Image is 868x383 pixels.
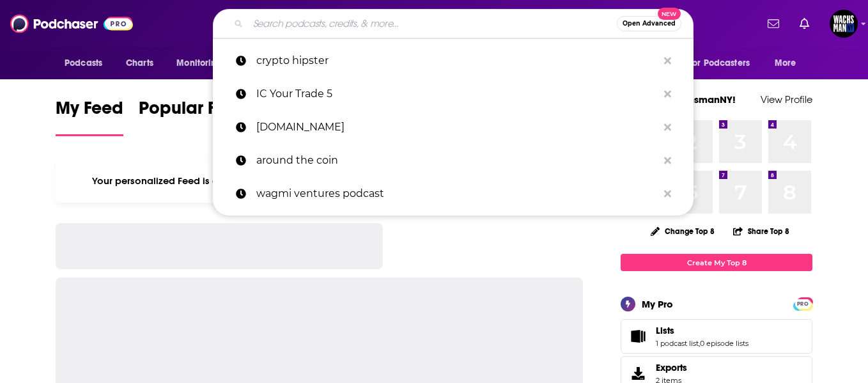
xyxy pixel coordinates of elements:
[656,362,687,373] span: Exports
[56,51,119,75] button: open menu
[167,51,238,75] button: open menu
[658,8,681,20] span: New
[213,111,694,144] a: [DOMAIN_NAME]
[656,325,748,336] a: Lists
[763,13,784,35] a: Show notifications dropdown
[56,97,123,136] a: My Feed
[126,54,153,72] span: Charts
[625,327,651,345] a: Lists
[139,97,247,127] span: Popular Feed
[139,97,247,136] a: Popular Feed
[761,93,812,106] a: View Profile
[56,159,583,203] div: Your personalized Feed is curated based on the Podcasts, Creators, Users, and Lists that you Follow.
[256,144,658,177] p: around the coin
[625,364,651,382] span: Exports
[700,339,748,348] a: 0 episode lists
[248,13,617,34] input: Search podcasts, credits, & more...
[775,54,796,72] span: More
[213,144,694,177] a: around the coin
[766,51,812,75] button: open menu
[795,299,810,308] a: PRO
[56,97,123,127] span: My Feed
[256,77,658,111] p: IC Your Trade 5
[256,111,658,144] p: Web3Pod.xyz
[830,10,858,38] button: Show profile menu
[10,12,133,36] img: Podchaser - Follow, Share and Rate Podcasts
[65,54,102,72] span: Podcasts
[621,319,812,354] span: Lists
[794,13,814,35] a: Show notifications dropdown
[830,10,858,38] span: Logged in as WachsmanNY
[213,77,694,111] a: IC Your Trade 5
[213,9,694,38] div: Search podcasts, credits, & more...
[213,44,694,77] a: crypto hipster
[118,51,161,75] a: Charts
[256,44,658,77] p: crypto hipster
[623,20,676,27] span: Open Advanced
[642,298,673,310] div: My Pro
[656,325,674,336] span: Lists
[617,16,681,31] button: Open AdvancedNew
[732,219,790,244] button: Share Top 8
[656,339,699,348] a: 1 podcast list
[176,54,222,72] span: Monitoring
[688,54,750,72] span: For Podcasters
[621,254,812,271] a: Create My Top 8
[256,177,658,210] p: wagmi ventures podcast
[795,299,810,309] span: PRO
[680,51,768,75] button: open menu
[213,177,694,210] a: wagmi ventures podcast
[643,223,722,239] button: Change Top 8
[699,339,700,348] span: ,
[830,10,858,38] img: User Profile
